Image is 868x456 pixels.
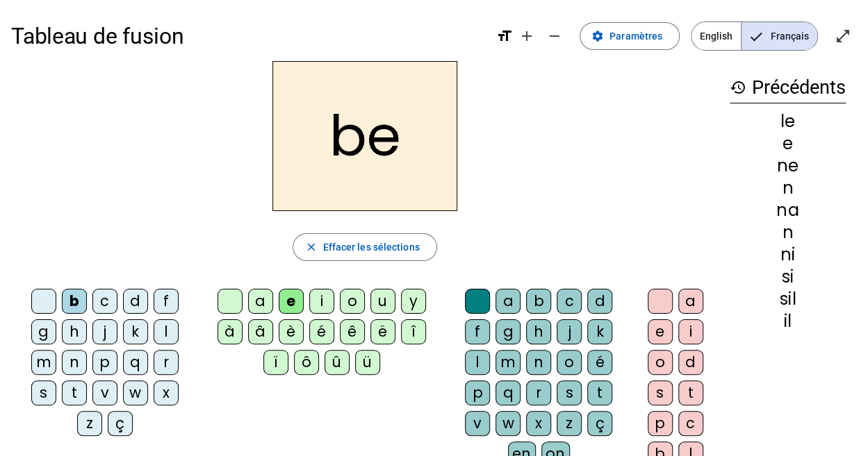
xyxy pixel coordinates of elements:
[678,319,703,344] div: i
[496,319,521,344] div: g
[587,411,612,436] div: ç
[730,313,846,330] div: il
[691,22,818,51] mat-button-toggle-group: Language selection
[526,411,551,436] div: x
[678,411,703,436] div: c
[272,61,457,211] h2: be
[526,289,551,314] div: b
[557,350,582,375] div: o
[92,289,117,314] div: c
[648,411,673,436] div: p
[496,380,521,405] div: q
[123,289,148,314] div: d
[513,22,541,50] button: Augmenter la taille de la police
[557,319,582,344] div: j
[678,380,703,405] div: t
[496,411,521,436] div: w
[62,380,87,405] div: t
[730,180,846,196] div: n
[526,380,551,405] div: r
[730,113,846,130] div: le
[518,28,535,44] mat-icon: add
[648,380,673,405] div: s
[496,289,521,314] div: a
[248,289,273,314] div: a
[730,202,846,219] div: na
[401,319,426,344] div: î
[322,239,419,255] span: Effacer les sélections
[309,319,334,344] div: é
[92,350,117,375] div: p
[465,319,490,344] div: f
[587,319,612,344] div: k
[123,350,148,375] div: q
[279,319,304,344] div: è
[77,411,102,436] div: z
[541,22,568,50] button: Diminuer la taille de la police
[557,289,582,314] div: c
[263,350,288,375] div: ï
[309,289,334,314] div: i
[465,350,490,375] div: l
[31,350,56,375] div: m
[465,411,490,436] div: v
[730,269,846,285] div: si
[304,241,317,253] mat-icon: close
[526,319,551,344] div: h
[829,22,857,50] button: Entrer en plein écran
[92,380,117,405] div: v
[546,28,563,44] mat-icon: remove
[730,158,846,174] div: ne
[401,289,426,314] div: y
[123,380,148,405] div: w
[587,289,612,314] div: d
[730,79,746,96] mat-icon: history
[609,28,662,44] span: Paramètres
[340,319,365,344] div: ê
[293,233,436,261] button: Effacer les sélections
[154,289,179,314] div: f
[730,224,846,241] div: n
[11,14,485,58] h1: Tableau de fusion
[108,411,133,436] div: ç
[496,28,513,44] mat-icon: format_size
[370,289,395,314] div: u
[730,246,846,263] div: ni
[557,411,582,436] div: z
[154,380,179,405] div: x
[62,319,87,344] div: h
[557,380,582,405] div: s
[730,72,846,103] h3: Précédents
[248,319,273,344] div: â
[154,319,179,344] div: l
[742,22,817,50] span: Français
[123,319,148,344] div: k
[591,30,604,42] mat-icon: settings
[62,350,87,375] div: n
[835,28,851,44] mat-icon: open_in_full
[526,350,551,375] div: n
[678,350,703,375] div: d
[279,289,304,314] div: e
[587,350,612,375] div: é
[31,319,56,344] div: g
[496,350,521,375] div: m
[355,350,380,375] div: ü
[62,289,87,314] div: b
[678,289,703,314] div: a
[730,291,846,307] div: sil
[154,350,179,375] div: r
[648,319,673,344] div: e
[730,135,846,152] div: e
[218,319,243,344] div: à
[691,22,741,50] span: English
[587,380,612,405] div: t
[340,289,365,314] div: o
[294,350,319,375] div: ô
[92,319,117,344] div: j
[465,380,490,405] div: p
[370,319,395,344] div: ë
[580,22,680,50] button: Paramètres
[31,380,56,405] div: s
[648,350,673,375] div: o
